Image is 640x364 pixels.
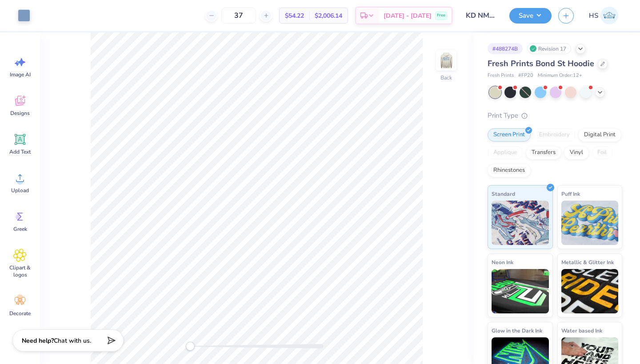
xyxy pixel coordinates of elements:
[492,326,542,335] span: Glow in the Dark Ink
[509,8,552,24] button: Save
[10,110,30,117] span: Designs
[488,164,531,177] div: Rhinestones
[492,189,515,198] span: Standard
[592,146,612,159] div: Foil
[315,11,342,20] span: $2,006.14
[459,7,503,24] input: Untitled Design
[492,269,549,313] img: Neon Ink
[492,257,513,267] span: Neon Ink
[600,7,618,24] img: Helen Slacik
[488,72,514,79] span: Fresh Prints
[538,72,582,79] span: Minimum Order: 12 +
[492,201,549,245] img: Standard
[585,7,622,24] a: HS
[488,43,523,54] div: # 488274B
[221,8,256,24] input: – –
[561,269,619,313] img: Metallic & Glitter Ink
[10,71,31,78] span: Image AI
[561,257,614,267] span: Metallic & Glitter Ink
[518,72,533,79] span: # FP20
[589,11,598,21] span: HS
[488,128,531,142] div: Screen Print
[561,326,602,335] span: Water based Ink
[561,201,619,245] img: Puff Ink
[488,146,523,159] div: Applique
[437,12,445,19] span: Free
[533,128,576,142] div: Embroidery
[561,189,580,198] span: Puff Ink
[437,51,455,69] img: Back
[440,74,452,82] div: Back
[527,43,571,54] div: Revision 17
[384,11,432,20] span: [DATE] - [DATE]
[186,342,195,351] div: Accessibility label
[526,146,561,159] div: Transfers
[285,11,304,20] span: $54.22
[578,128,621,142] div: Digital Print
[488,58,594,69] span: Fresh Prints Bond St Hoodie
[488,111,622,121] div: Print Type
[564,146,589,159] div: Vinyl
